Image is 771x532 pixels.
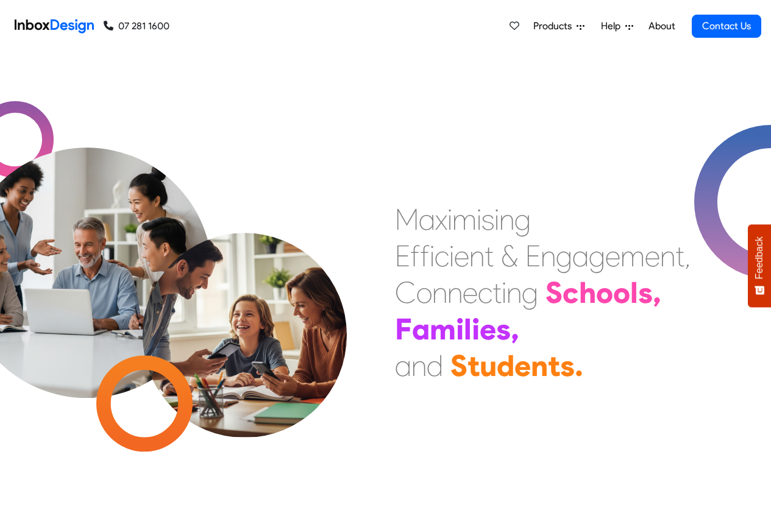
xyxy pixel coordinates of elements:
a: 07 281 1600 [104,19,169,34]
div: x [435,201,447,238]
div: i [430,238,435,274]
div: F [395,311,412,347]
div: t [548,347,560,384]
span: Help [601,19,625,34]
div: u [480,347,497,384]
div: c [435,238,449,274]
div: e [645,238,660,274]
div: n [469,238,485,274]
div: a [412,311,430,347]
div: E [395,238,410,274]
div: , [653,274,661,311]
div: t [467,347,480,384]
div: c [563,274,579,311]
div: & [501,238,518,274]
div: n [447,274,463,311]
div: e [480,311,496,347]
button: Feedback - Show survey [748,224,771,307]
div: e [454,238,469,274]
div: i [447,201,452,238]
div: d [427,347,443,384]
div: f [410,238,420,274]
div: C [395,274,416,311]
div: S [450,347,467,384]
div: o [596,274,613,311]
div: m [452,201,477,238]
div: g [514,201,531,238]
div: , [684,238,691,274]
div: d [497,347,514,384]
div: s [638,274,653,311]
div: n [660,238,675,274]
div: n [541,238,556,274]
div: i [502,274,506,311]
div: l [464,311,472,347]
div: n [531,347,548,384]
div: o [613,274,630,311]
div: E [525,238,541,274]
img: parents_with_child.png [117,182,372,438]
div: a [419,201,435,238]
div: s [481,201,494,238]
a: Products [528,14,589,38]
span: Products [533,19,577,34]
div: s [560,347,575,384]
div: o [416,274,432,311]
div: c [478,274,492,311]
div: g [589,238,605,274]
div: e [463,274,478,311]
div: n [506,274,522,311]
a: About [645,14,678,38]
div: t [485,238,494,274]
div: i [494,201,499,238]
div: s [496,311,511,347]
a: Contact Us [692,15,761,38]
div: , [511,311,519,347]
div: h [579,274,596,311]
div: a [572,238,589,274]
div: t [492,274,502,311]
div: Maximising Efficient & Engagement, Connecting Schools, Families, and Students. [395,201,691,384]
div: a [395,347,411,384]
a: Help [596,14,638,38]
div: m [620,238,645,274]
div: i [472,311,480,347]
div: . [575,347,583,384]
span: Feedback [754,236,765,279]
div: i [456,311,464,347]
div: i [477,201,481,238]
div: S [545,274,563,311]
div: n [432,274,447,311]
div: f [420,238,430,274]
div: M [395,201,419,238]
div: n [411,347,427,384]
div: e [514,347,531,384]
div: m [430,311,456,347]
div: l [630,274,638,311]
div: e [605,238,620,274]
div: i [449,238,454,274]
div: n [499,201,514,238]
div: g [556,238,572,274]
div: g [522,274,538,311]
div: t [675,238,684,274]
